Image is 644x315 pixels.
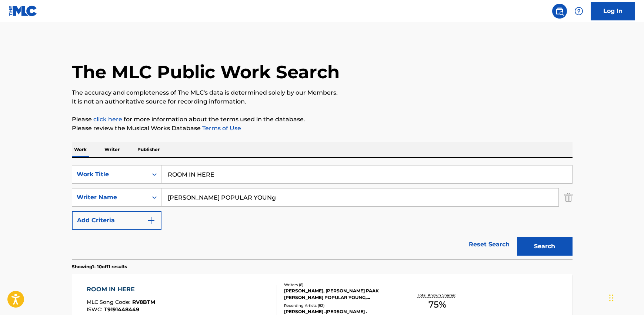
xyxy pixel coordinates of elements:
[555,7,564,16] img: search
[87,306,104,313] span: ISWC :
[465,236,513,253] a: Reset Search
[571,4,586,19] div: Help
[609,287,614,309] div: Drag
[87,285,155,294] div: ROOM IN HERE
[418,292,457,298] p: Total Known Shares:
[201,125,241,132] a: Terms of Use
[93,116,122,123] a: click here
[591,2,635,20] a: Log In
[72,211,161,230] button: Add Criteria
[284,303,396,308] div: Recording Artists ( 92 )
[147,216,156,225] img: 9d2ae6d4665cec9f34b9.svg
[72,115,573,124] p: Please for more information about the terms used in the database.
[72,88,573,97] p: The accuracy and completeness of The MLC's data is determined solely by our Members.
[607,279,644,315] iframe: Chat Widget
[574,7,583,16] img: help
[102,142,122,157] p: Writer
[552,4,567,19] a: Public Search
[428,298,446,311] span: 75 %
[132,299,155,305] span: RV8BTM
[72,61,340,83] h1: The MLC Public Work Search
[284,288,396,301] div: [PERSON_NAME], [PERSON_NAME] PAAK [PERSON_NAME] POPULAR YOUNG, [PERSON_NAME], [PERSON_NAME], [PER...
[564,188,573,207] img: Delete Criterion
[72,124,573,133] p: Please review the Musical Works Database
[72,263,127,270] p: Showing 1 - 10 of 11 results
[517,237,573,256] button: Search
[72,97,573,106] p: It is not an authoritative source for recording information.
[87,299,132,305] span: MLC Song Code :
[104,306,139,313] span: T9191448449
[77,170,143,179] div: Work Title
[77,193,143,202] div: Writer Name
[284,282,396,288] div: Writers ( 6 )
[135,142,162,157] p: Publisher
[72,165,573,259] form: Search Form
[72,142,89,157] p: Work
[9,6,37,16] img: MLC Logo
